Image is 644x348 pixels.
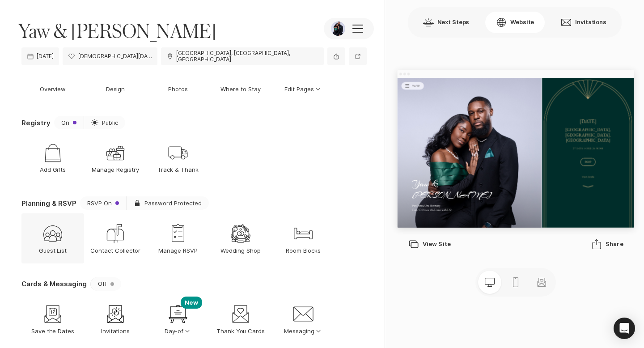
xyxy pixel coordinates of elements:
p: Day-of [165,327,192,335]
p: Where to Stay [220,85,261,93]
div: Messaging [292,303,314,325]
div: Manage RSVP [167,223,189,244]
p: Edit Pages [284,85,322,93]
div: Share [592,239,624,250]
p: Contact Collector [90,246,140,255]
div: Contact Collector [105,223,126,244]
button: Public [84,116,125,129]
div: Add Gifts [42,142,64,164]
p: Track & Thank [157,166,199,174]
div: Wedding Shop [230,223,251,244]
button: Website [485,12,545,33]
a: Guest List [21,213,84,263]
span: Public [102,119,118,126]
div: Guest List [42,223,64,244]
div: Thank You Cards [230,303,251,325]
p: Overview [40,85,66,93]
p: Thank You Cards [216,327,265,335]
button: MENU [11,11,72,32]
p: Room Blocks [286,246,321,255]
a: Contact Collector [84,213,147,263]
a: Manage RSVP [147,213,209,263]
p: Guest List [39,246,67,255]
div: Track & Thank [167,142,189,164]
a: [DATE] [21,47,59,65]
svg: Preview matching stationery [537,277,547,288]
p: Manage RSVP [158,246,198,255]
div: Open Intercom Messenger [614,318,635,339]
div: Manage Registry [105,142,126,164]
p: Cards & Messaging [21,279,87,289]
svg: Preview desktop [485,277,496,288]
button: NewDay-of [147,294,209,344]
div: Invitations [105,303,126,325]
p: Registry [21,118,51,127]
a: Wedding Shop [209,213,272,263]
a: [DEMOGRAPHIC_DATA][DATE], [STREET_ADDRESS] [63,47,157,65]
button: Share event information [327,47,345,65]
p: Manage Registry [92,166,139,174]
a: Track & Thank [147,133,209,183]
button: Next Steps [412,12,480,33]
button: Off [90,277,121,291]
div: View Site [408,239,451,250]
button: Password Protected [126,196,209,210]
svg: Preview mobile [511,277,521,288]
a: Add Gifts [21,133,84,183]
button: RSVP On [80,196,126,210]
p: Messaging [284,327,322,335]
p: Invitations [101,327,130,335]
button: Messaging [272,294,335,344]
a: Manage Registry [84,133,147,183]
a: Preview website [349,47,367,65]
a: Invitations [84,294,147,344]
img: Event Photo [331,21,345,36]
span: Password Protected [144,200,202,207]
div: Room Blocks [292,223,314,244]
div: Day-of [167,303,189,325]
a: [GEOGRAPHIC_DATA], [GEOGRAPHIC_DATA], [GEOGRAPHIC_DATA] [161,47,324,65]
span: [DATE] [37,53,54,59]
p: Wedding Shop [220,246,261,255]
a: Thank You Cards [209,294,272,344]
p: Design [106,85,125,93]
p: Photos [168,85,188,93]
button: On [54,116,84,129]
button: Invitations [550,12,617,33]
span: Yaw & [PERSON_NAME] [18,18,216,44]
a: Room Blocks [272,213,335,263]
p: Church of Pentecost, 41 Providence St, Worcester, MA 01604, USA [78,53,152,59]
p: New [181,297,202,308]
a: Save the Dates [21,294,84,344]
p: Add Gifts [40,166,66,174]
div: Save the Dates [42,303,64,325]
p: Planning & RSVP [21,199,76,208]
p: Save the Dates [31,327,75,335]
